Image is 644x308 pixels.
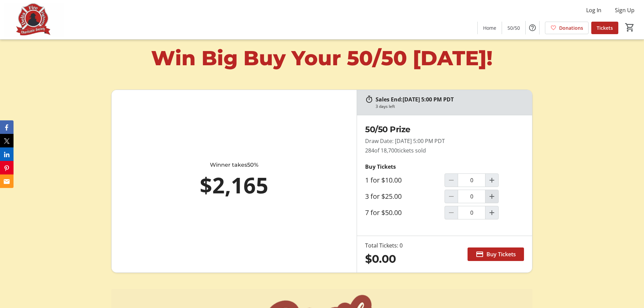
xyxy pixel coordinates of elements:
span: Buy Tickets [486,250,516,258]
button: Log In [581,5,607,16]
div: Winner takes [141,161,327,169]
div: Total Tickets: 0 [365,241,403,250]
span: of 18,700 [374,147,397,154]
strong: Buy Tickets [365,163,396,170]
label: 3 for $25.00 [365,192,402,200]
button: Increment by one [485,174,498,187]
span: 50/50 [507,24,520,31]
span: [DATE] 5:00 PM PDT [403,96,454,103]
a: Tickets [591,22,618,34]
strong: Win Big Buy Your 50/50 [DATE]! [151,46,493,70]
label: 1 for $10.00 [365,176,402,184]
div: 3 days left [376,103,395,110]
span: Tickets [597,24,613,31]
div: $0.00 [365,251,403,267]
div: $2,165 [141,169,327,202]
a: Home [478,22,502,34]
img: Delta Firefighters Charitable Society's Logo [4,3,64,37]
a: 50/50 [502,22,525,34]
span: Sign Up [615,6,635,14]
button: Buy Tickets [468,247,524,261]
span: Sales End: [376,96,403,103]
span: Home [483,24,496,31]
button: Increment by one [485,190,498,203]
label: 7 for $50.00 [365,209,402,217]
button: Cart [624,21,636,33]
h2: 50/50 Prize [365,123,524,136]
button: Help [526,21,539,34]
a: Donations [545,22,589,34]
button: Increment by one [485,206,498,219]
span: 50% [247,162,258,168]
p: Draw Date: [DATE] 5:00 PM PDT [365,137,524,145]
p: 284 tickets sold [365,146,524,155]
span: Donations [559,24,583,31]
button: Sign Up [610,5,640,16]
span: Log In [586,6,601,14]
